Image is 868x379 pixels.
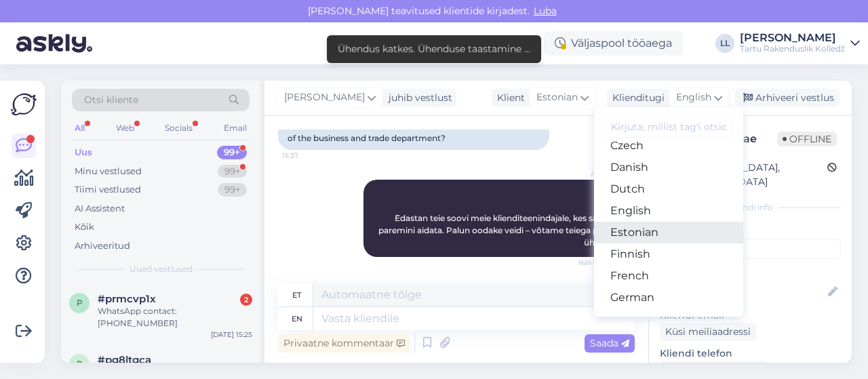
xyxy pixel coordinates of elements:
[660,222,841,236] p: Kliendi tag'id
[660,201,841,214] div: Kliendi info
[284,90,365,105] span: [PERSON_NAME]
[278,334,410,353] div: Privaatne kommentaar
[278,115,549,150] div: Hello, where can I find the contact information for the head of the business and trade department?
[162,119,195,137] div: Socials
[660,264,841,279] p: Kliendi nimi
[594,243,743,265] a: Finnish
[98,354,151,366] span: #pg8ltgca
[594,287,743,308] a: German
[378,188,627,247] span: Tere! Edastan teie soovi meie klienditeenindajale, kes saab teid paremini aidata. Palun oodake ve...
[72,119,87,137] div: All
[740,33,860,54] a: [PERSON_NAME]Tartu Rakenduslik Kolledž
[75,165,142,178] div: Minu vestlused
[292,307,302,330] div: en
[676,90,711,105] span: English
[735,89,840,107] div: Arhiveeri vestlus
[660,323,756,341] div: Küsi meiliaadressi
[660,361,769,379] div: Küsi telefoninumbrit
[84,93,138,107] span: Otsi kliente
[605,117,732,138] input: Kirjuta, millist tag'i otsid
[590,337,629,349] span: Saada
[740,33,845,43] div: [PERSON_NAME]
[218,183,247,197] div: 99+
[11,92,37,117] img: Askly Logo
[530,5,561,17] span: Luba
[580,169,631,179] span: AI Assistent
[113,119,137,137] div: Web
[492,91,525,105] div: Klient
[664,161,827,189] div: [GEOGRAPHIC_DATA], [GEOGRAPHIC_DATA]
[75,183,141,197] div: Tiimi vestlused
[98,305,252,330] div: WhatsApp contact: [PHONE_NUMBER]
[282,151,333,161] span: 15:37
[77,298,83,308] span: p
[594,178,743,200] a: Dutch
[75,146,92,159] div: Uus
[221,119,250,137] div: Email
[594,265,743,287] a: French
[660,346,841,361] p: Kliendi telefon
[715,34,734,53] div: LL
[130,263,193,275] span: Uued vestlused
[594,157,743,178] a: Danish
[594,308,743,330] a: Hungarian
[217,146,247,159] div: 99+
[660,285,825,300] input: Lisa nimi
[594,222,743,243] a: Estonian
[292,283,301,306] div: et
[578,258,631,268] span: Nähtud ✓ 15:37
[240,294,252,306] div: 2
[594,135,743,157] a: Czech
[77,359,83,369] span: p
[594,200,743,222] a: English
[75,239,130,253] div: Arhiveeritud
[383,91,452,105] div: juhib vestlust
[218,165,247,178] div: 99+
[536,90,578,105] span: Estonian
[544,31,683,56] div: Väljaspool tööaega
[75,202,125,216] div: AI Assistent
[211,330,252,340] div: [DATE] 15:25
[660,239,841,259] input: Lisa tag
[660,308,841,323] p: Kliendi email
[740,43,845,54] div: Tartu Rakenduslik Kolledž
[607,91,665,105] div: Klienditugi
[75,220,94,234] div: Kõik
[338,42,530,56] div: Ühendus katkes. Ühenduse taastamine ...
[98,293,156,305] span: #prmcvp1x
[777,132,837,146] span: Offline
